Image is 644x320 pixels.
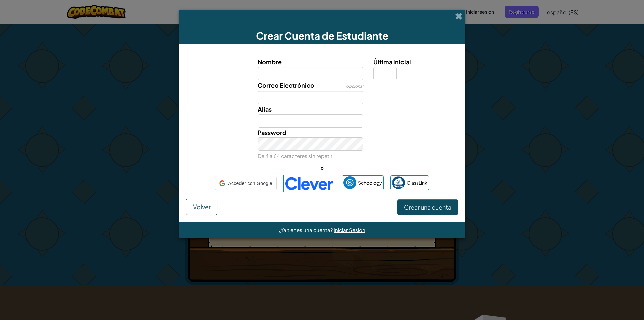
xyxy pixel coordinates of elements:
[256,29,388,42] span: Crear Cuenta de Estudiante
[373,58,411,66] span: Última inicial
[343,176,356,189] img: schoology.png
[404,203,451,211] span: Crear una cuenta
[215,177,276,190] div: Acceder con Google
[258,58,282,66] span: Nombre
[397,199,458,215] button: Crear una cuenta
[258,153,332,159] small: De 4 a 64 caracteres sin repetir
[228,179,272,188] span: Acceder con Google
[317,163,327,173] span: o
[334,227,365,233] a: Iniciar Sesión
[258,81,314,89] span: Correo Electrónico
[358,178,382,188] span: Schoology
[258,129,286,136] span: Password
[407,178,427,188] span: ClassLink
[346,84,363,89] span: opcional
[279,227,334,233] span: ¿Ya tienes una cuenta?
[186,199,217,215] button: Volver
[258,105,272,113] span: Alias
[193,203,211,211] span: Volver
[392,176,405,189] img: classlink-logo-small.png
[283,175,335,192] img: clever-logo-blue.png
